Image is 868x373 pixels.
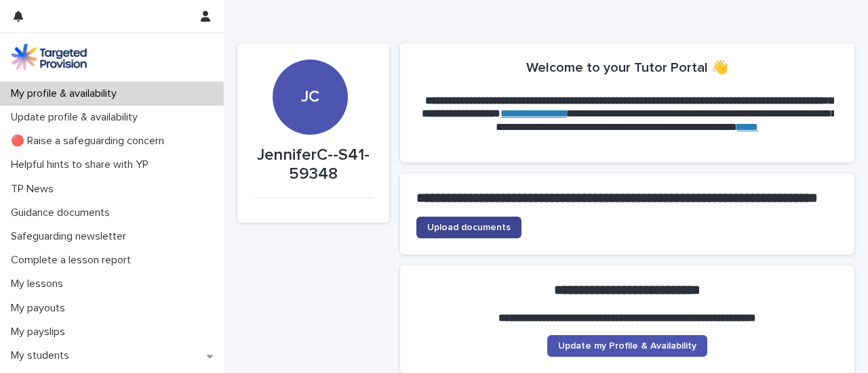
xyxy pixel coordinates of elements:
span: Upload documents [427,223,511,232]
img: M5nRWzHhSzIhMunXDL62 [11,43,87,70]
p: TP News [5,183,64,196]
p: My payslips [5,326,76,338]
p: Helpful hints to share with YP [5,158,159,171]
p: JenniferC--S41-59348 [254,146,373,185]
p: My lessons [5,278,74,290]
a: Upload documents [416,217,521,238]
p: My profile & availability [5,87,127,100]
a: Update my Profile & Availability [547,335,707,357]
p: Complete a lesson report [5,254,142,267]
p: Safeguarding newsletter [5,230,137,243]
p: 🔴 Raise a safeguarding concern [5,135,175,148]
p: Guidance documents [5,206,121,219]
span: Update my Profile & Availability [558,341,696,351]
p: My payouts [5,302,76,315]
h2: Welcome to your Tutor Portal 👋 [526,60,728,76]
div: JC [273,12,348,106]
p: Update profile & availability [5,111,149,124]
p: My students [5,349,80,362]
